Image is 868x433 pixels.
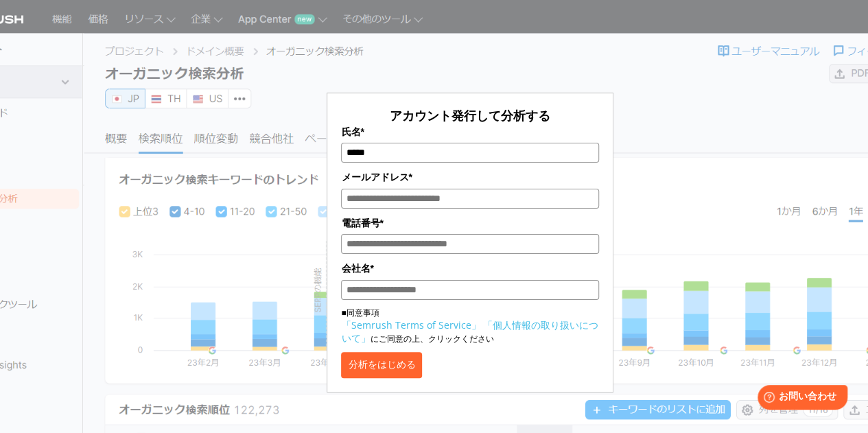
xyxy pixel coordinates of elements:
iframe: Help widget launcher [746,379,853,418]
a: 「Semrush Terms of Service」 [341,318,480,331]
p: ■同意事項 にご同意の上、クリックください [341,307,598,345]
label: メールアドレス* [341,169,598,185]
button: 分析をはじめる [341,352,422,378]
label: 電話番号* [341,215,598,231]
span: アカウント発行して分析する [390,107,550,124]
a: 「個人情報の取り扱いについて」 [341,318,598,344]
